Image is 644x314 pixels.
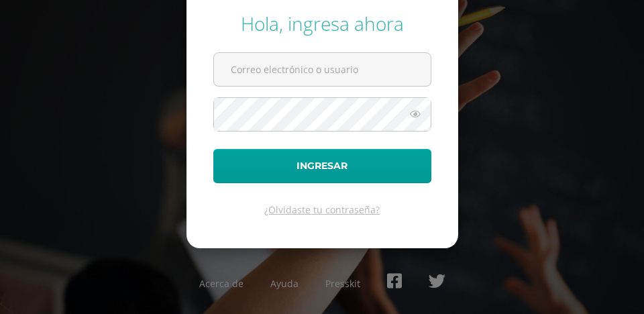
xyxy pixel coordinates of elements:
[325,277,360,290] a: Presskit
[270,277,299,290] a: Ayuda
[264,203,380,216] a: ¿Olvidaste tu contraseña?
[213,11,431,36] div: Hola, ingresa ahora
[199,277,244,290] a: Acerca de
[214,53,431,86] input: Correo electrónico o usuario
[213,149,431,183] button: Ingresar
